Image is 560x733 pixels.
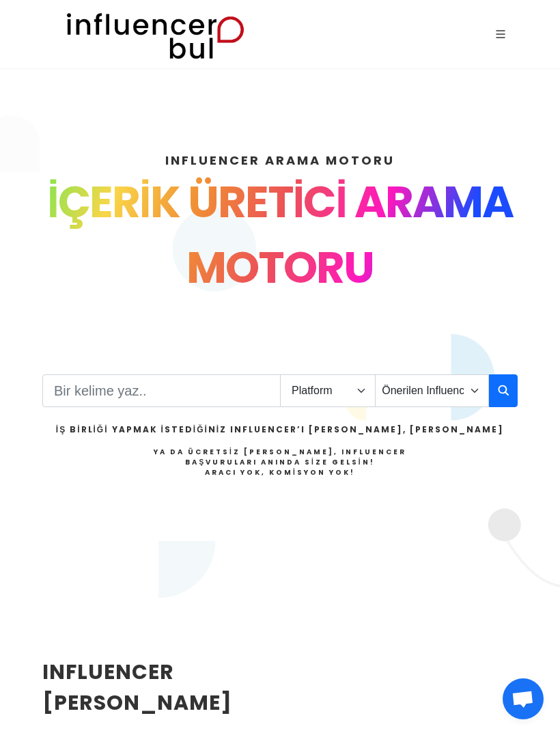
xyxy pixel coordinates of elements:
[42,151,518,169] h4: INFLUENCER ARAMA MOTORU
[42,374,281,407] input: Search
[42,169,518,301] div: İÇERİK ÜRETİCİ ARAMA MOTORU
[56,447,504,478] h4: Ya da Ücretsiz [PERSON_NAME], Influencer Başvuruları Anında Size Gelsin!
[503,678,544,719] a: Açık sohbet
[56,424,504,436] h2: İş Birliği Yapmak İstediğiniz Influencer’ı [PERSON_NAME], [PERSON_NAME]
[205,467,355,478] strong: Aracı Yok, Komisyon Yok!
[42,656,313,718] h2: INFLUENCER [PERSON_NAME]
